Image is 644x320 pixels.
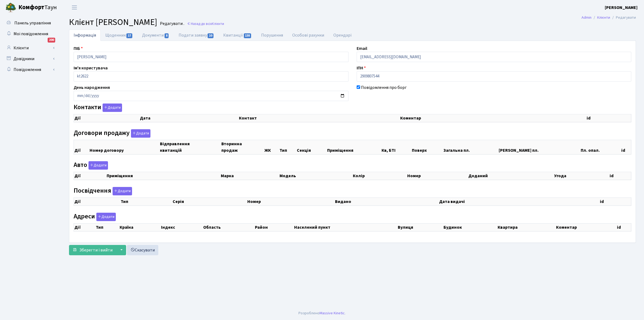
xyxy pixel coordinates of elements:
th: Кв, БТІ [381,140,411,154]
th: id [609,172,631,180]
th: Марка [220,172,279,180]
label: Ім'я користувача [74,65,108,71]
th: Приміщення [327,140,381,154]
th: Вулиця [397,223,443,231]
th: Поверх [411,140,443,154]
span: Панель управління [14,20,51,26]
th: Колір [352,172,407,180]
th: Доданий [468,172,554,180]
th: Номер [247,198,334,205]
a: Орендарі [329,30,356,41]
th: Область [203,223,255,231]
a: Додати [101,103,122,112]
span: 8 [165,33,169,38]
button: Договори продажу [131,129,150,138]
a: Подати заявку [174,30,219,41]
th: Дата видачі [439,198,600,205]
a: Особові рахунки [288,30,329,41]
th: Загальна пл. [443,140,498,154]
label: ПІБ [74,45,83,52]
th: Номер договору [89,140,159,154]
th: Дії [74,172,106,180]
th: Дії [74,223,95,231]
th: Номер [407,172,468,180]
a: Квитанції [219,30,256,41]
a: Назад до всіхКлієнти [187,21,224,26]
a: Клієнти [3,43,57,53]
div: 200 [48,38,55,43]
th: id [621,140,631,154]
th: Дії [74,114,140,122]
label: Авто [74,161,108,170]
th: Квартира [497,223,556,231]
th: Коментар [556,223,616,231]
th: id [616,223,631,231]
th: Тип [120,198,172,205]
a: [PERSON_NAME] [605,4,638,11]
th: Відправлення квитанцій [159,140,221,154]
button: Адреси [96,213,116,221]
label: ІПН [357,65,366,71]
span: 17 [126,33,132,38]
img: logo.png [5,2,16,13]
span: Мої повідомлення [14,31,48,37]
nav: breadcrumb [573,12,644,23]
button: Контакти [103,104,122,112]
a: Скасувати [127,245,158,255]
a: Додати [111,186,132,195]
button: Посвідчення [113,187,132,195]
label: Повідомлення про борг [361,84,407,91]
a: Мої повідомлення200 [3,28,57,39]
a: Порушення [257,30,288,41]
th: Індекс [160,223,202,231]
a: Додати [95,212,116,221]
th: Дії [74,140,89,154]
a: Massive Kinetic [320,310,345,316]
label: Договори продажу [74,129,150,138]
span: Клієнт [PERSON_NAME] [69,16,157,28]
a: Admin [581,15,592,20]
th: Тип [279,140,296,154]
th: Секція [296,140,327,154]
button: Зберегти і вийти [69,245,116,255]
small: Редагувати . [159,21,184,26]
button: Авто [88,161,108,170]
th: Угода [554,172,609,180]
th: Приміщення [106,172,220,180]
th: Модель [279,172,353,180]
label: Контакти [74,104,122,112]
th: Пл. опал. [580,140,621,154]
li: Редагувати [610,15,636,21]
th: ЖК [264,140,279,154]
span: Таун [18,3,57,12]
th: Країна [119,223,160,231]
th: Контакт [238,114,400,122]
div: Розроблено . [298,310,346,316]
th: Вторинна продаж [221,140,264,154]
span: 10 [208,33,213,38]
th: Серія [172,198,247,205]
span: Клієнти [212,21,224,26]
span: 138 [244,33,251,38]
label: День народження [74,84,110,91]
a: Клієнти [597,15,610,20]
a: Довідники [3,53,57,64]
span: Зберегти і вийти [79,247,113,253]
a: Панель управління [3,18,57,28]
th: Видано [334,198,438,205]
a: Інформація [69,30,101,41]
a: Повідомлення [3,64,57,75]
label: Адреси [74,213,116,221]
th: Район [254,223,293,231]
a: Документи [137,30,174,41]
th: Дата [139,114,238,122]
label: Email [357,45,367,52]
a: Додати [130,128,150,138]
th: Будинок [443,223,497,231]
th: Дії [74,198,120,205]
th: Коментар [400,114,586,122]
a: Щоденник [101,30,137,41]
th: id [586,114,631,122]
button: Переключити навігацію [68,3,81,12]
b: Комфорт [18,3,44,12]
